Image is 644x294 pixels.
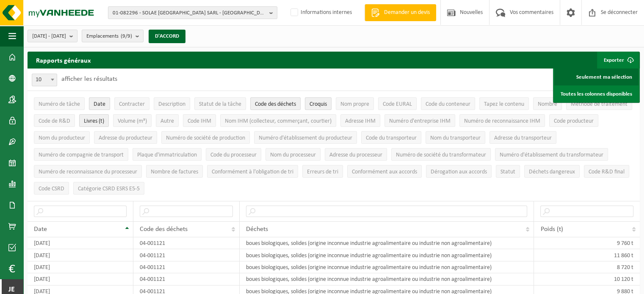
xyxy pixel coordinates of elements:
[160,118,174,124] font: Autre
[199,101,241,107] font: Statut de la tâche
[554,85,638,102] a: Toutes les colonnes disponibles
[79,114,109,127] button: Livres (t)Poids (t) : Activer pour trier
[220,114,336,127] button: Nom IHM (collecteur, commerçant, courtier)Nom IHM (collecteur, commerçant, courtier) : Activer po...
[188,118,211,124] font: Code IHM
[389,118,451,124] font: Numéro d'entreprise IHM
[61,76,117,82] font: afficher les résultats
[340,114,380,127] button: Adresse IHMAdresse IHM : Activer pour trier
[32,33,66,39] font: [DATE] - [DATE]
[166,135,245,141] font: Numéro de société de production
[496,165,520,178] button: StatutStatut : Activer pour trier
[82,30,144,42] button: Emplacements(9/9)
[140,240,165,247] font: 04-001121
[396,152,486,158] font: Numéro de société du transformateur
[310,101,327,107] font: Croquis
[584,165,629,178] button: Code R&D finalCode R&D final : activer pour trier
[614,252,633,258] font: 11 860 t
[225,118,332,124] font: Nom IHM (collecteur, commerçant, courtier)
[183,114,216,127] button: Code IHMCode IHM : Activer pour trier
[459,114,545,127] button: Numéro de reconnaissance IHMNuméro d'approbation IHM : Activer pour trier
[554,118,594,124] font: Code producteur
[426,101,470,107] font: Code du conteneur
[94,131,157,144] button: Adresse du producteurAdresse du producteur : Activer pour trier
[39,152,124,158] font: Numéro de compagnie de transport
[146,165,203,178] button: Nombre de facturesNuméro de facture: Activer pour trier
[154,97,190,110] button: DescriptionDescription : Activer pour trier
[206,148,261,161] button: Code du processeurCode du processeur : Activer pour trier
[155,33,179,39] font: D'ACCORD
[340,101,369,107] font: Nom propre
[86,33,119,39] font: Emplacements
[194,97,246,110] button: Statut de la tâcheStatut de la tâche : Activer pour trier
[34,114,75,127] button: Code de R&DCode R&D : Activer pour trier
[347,165,422,178] button: Conformément aux accords : Activer pour essayer
[566,97,632,110] button: Méthode de traitementMéthode de traitement : Activer pour trier
[571,101,627,107] font: Méthode de traitement
[597,52,639,69] button: Exporter
[301,9,352,16] font: Informations internes
[246,226,268,233] font: Déchets
[540,226,563,233] font: Poids (t)
[617,240,633,247] font: 9 760 t
[39,169,137,175] font: Numéro de reconnaissance du processeur
[426,131,485,144] button: Nom du transporteurNom du transporteur : Activer pour trier
[533,97,562,110] button: NombreQuantité : Activer pour trier
[133,148,202,161] button: Plaque d'immatriculationPlaque d'immatriculation : Activer pour trier
[113,10,297,16] font: 01-082296 - SOLAE [GEOGRAPHIC_DATA] SARL - [GEOGRAPHIC_DATA]-SACONNEX
[500,152,603,158] font: Numéro d'établissement du transformateur
[34,252,50,258] font: [DATE]
[246,264,492,271] font: boues biologiques, solides (origine inconnue industrie agroalimentaire ou industrie non agroalime...
[366,135,417,141] font: Code du transporteur
[254,131,357,144] button: Numéro d'établissement du producteurNuméro d'établissement du producteur : Activer pour trier
[246,240,492,247] font: boues biologiques, solides (origine inconnue industrie agroalimentaire ou industrie non agroalime...
[538,101,557,107] font: Nombre
[383,101,412,107] font: Code EURAL
[118,118,147,124] font: Volume (m³)
[336,97,374,110] button: Nom propreNom propre : Activer pour trier
[34,240,50,247] font: [DATE]
[34,97,85,110] button: Numéro de tâcheNuméro de tâche : Activer pour supprimer le tri
[137,152,197,158] font: Plaque d'immatriculation
[464,118,540,124] font: Numéro de reconnaissance IHM
[151,169,198,175] font: Nombre de factures
[576,74,632,80] font: Seulement ma sélection
[34,264,50,271] font: [DATE]
[113,114,152,127] button: Volume (m³)Volume (m³) : Activer pour trier
[500,169,515,175] font: Statut
[265,148,321,161] button: Nom du processeurNom du processeur : Activer pour trier
[426,165,492,178] button: Dérogation aux accordsDéviation des accords : Activer pour trier
[73,182,144,195] button: Catégorie CSRD ESRS E5-5Catégorie CSRD ESRS E5-5 : Activer pour trier
[32,74,57,86] span: 10
[114,97,149,110] button: ContracterContrat : Activer pour trier
[529,169,575,175] font: Déchets dangereux
[325,148,387,161] button: Adresse du processeurAdresse du processeur : activer pour trier
[259,135,352,141] font: Numéro d'établissement du producteur
[510,9,553,16] font: Vos commentaires
[140,264,165,271] font: 04-001121
[210,152,257,158] font: Code du processeur
[604,58,624,63] font: Exporter
[36,77,41,83] font: 10
[36,58,91,64] font: Rapports généraux
[489,131,556,144] button: Adresse du transporteurAdresse du transporteur : Activer pour trier
[352,169,417,175] font: Conformément aux accords
[99,135,152,141] font: Adresse du producteur
[302,165,343,178] button: Erreurs de triErreurs de tri : activer pour trier
[158,101,185,107] font: Description
[345,118,376,124] font: Adresse IHM
[84,118,104,124] font: Livres (t)
[421,97,475,110] button: Code du conteneurCode conteneur : Activer pour trier
[361,131,421,144] button: Code du transporteurCode opérateur : Activer pour trier
[329,152,382,158] font: Adresse du processeur
[270,152,316,158] font: Nom du processeur
[246,276,492,283] font: boues biologiques, solides (origine inconnue industrie agroalimentaire ou industrie non agroalime...
[384,9,430,16] font: Demander un devis
[384,114,455,127] button: Numéro d'entreprise IHMNuméro d'entreprise IHM : Activer pour trier
[212,169,293,175] font: Conformément à l'obligation de tri
[121,33,132,39] font: (9/9)
[601,9,638,16] font: Se déconnecter
[140,276,165,283] font: 04-001121
[140,226,188,233] font: Code des déchets
[32,74,57,86] span: 10
[549,114,598,127] button: Code producteurCode producteur : Activer pour trier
